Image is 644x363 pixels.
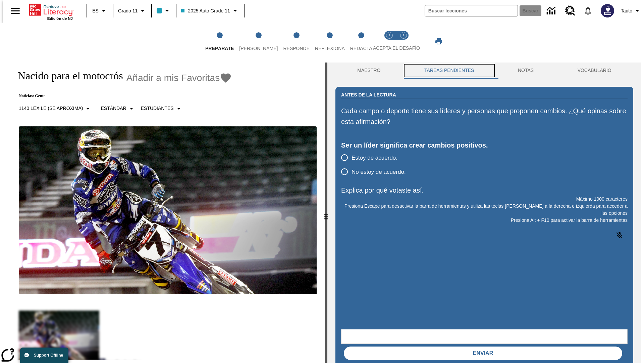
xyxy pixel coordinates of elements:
[428,35,449,47] button: Imprimir
[341,217,628,224] p: Presiona Alt + F10 para activar la barra de herramientas
[20,348,68,363] button: Support Offline
[141,105,174,112] p: Estudiantes
[597,2,618,19] button: Escoja un nuevo avatar
[561,2,579,20] a: Centro de recursos, Se abrirá en una pestaña nueva.
[496,63,556,79] button: NOTAS
[19,126,317,294] img: El corredor de motocrós James Stewart vuela por los aires en su motocicleta de montaña
[325,63,327,363] div: Pulsa la tecla de intro o la barra espaciadora y luego presiona las flechas de derecha e izquierd...
[283,46,310,51] span: Responde
[239,46,278,51] span: [PERSON_NAME]
[341,91,396,98] h2: Antes de la lectura
[402,34,404,37] text: 2
[621,7,632,14] span: Tauto
[341,151,411,179] div: poll
[335,63,633,79] div: Instructional Panel Tabs
[19,105,83,112] p: 1140 Lexile (Se aproxima)
[344,347,622,360] button: Enviar
[388,34,390,37] text: 1
[234,23,283,60] button: Lee step 2 of 5
[352,168,406,176] span: No estoy de acuerdo.
[89,5,111,17] button: Lenguaje: ES, Selecciona un idioma
[402,63,496,79] button: TAREAS PENDIENTES
[92,7,99,14] span: ES
[601,4,614,17] img: Avatar
[341,140,628,151] div: Ser un líder significa crear cambios positivos.
[341,203,628,217] p: Presiona Escape para desactivar la barra de herramientas y utiliza las teclas [PERSON_NAME] a la ...
[178,5,241,17] button: Clase: 2025 Auto Grade 11, Selecciona una clase
[350,46,372,51] span: Redacta
[618,5,644,17] button: Perfil/Configuración
[154,5,174,17] button: El color de la clase es azul claro. Cambiar el color de la clase.
[310,23,350,60] button: Reflexiona step 4 of 5
[205,46,234,51] span: Prepárate
[5,1,25,21] button: Abrir el menú lateral
[345,23,378,60] button: Redacta step 5 of 5
[373,45,420,51] span: ACEPTA EL DESAFÍO
[425,5,518,16] input: Buscar campo
[29,2,73,21] div: Portada
[11,70,123,82] h1: Nacido para el motocrós
[200,23,239,60] button: Prepárate step 1 of 5
[543,2,561,20] a: Centro de información
[335,63,402,79] button: Maestro
[118,7,138,14] span: Grado 11
[352,154,397,162] span: Estoy de acuerdo.
[126,73,220,83] span: Añadir a mis Favoritas
[380,23,399,60] button: Acepta el desafío lee step 1 of 2
[341,106,628,127] p: Cada campo o deporte tiene sus líderes y personas que proponen cambios. ¿Qué opinas sobre esta af...
[278,23,315,60] button: Responde step 3 of 5
[126,72,232,84] button: Añadir a mis Favoritas - Nacido para el motocrós
[16,103,95,115] button: Seleccione Lexile, 1140 Lexile (Se aproxima)
[394,23,413,60] button: Acepta el desafío contesta step 2 of 2
[341,185,628,196] p: Explica por qué votaste así.
[555,63,633,79] button: VOCABULARIO
[34,353,63,358] span: Support Offline
[115,5,149,17] button: Grado: Grado 11, Elige un grado
[181,7,230,14] span: 2025 Auto Grade 11
[315,46,345,51] span: Reflexiona
[101,105,126,112] p: Estándar
[611,227,628,243] button: Haga clic para activar la función de reconocimiento de voz
[579,2,597,19] a: Notificaciones
[3,5,98,11] body: Explica por qué votaste así. Máximo 1000 caracteres Presiona Alt + F10 para activar la barra de h...
[138,103,185,115] button: Seleccionar estudiante
[3,63,325,360] div: reading
[327,63,641,363] div: activity
[98,103,138,115] button: Tipo de apoyo, Estándar
[341,196,628,203] p: Máximo 1000 caracteres
[11,93,232,98] p: Noticias: Gente
[47,16,73,21] span: Edición de NJ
